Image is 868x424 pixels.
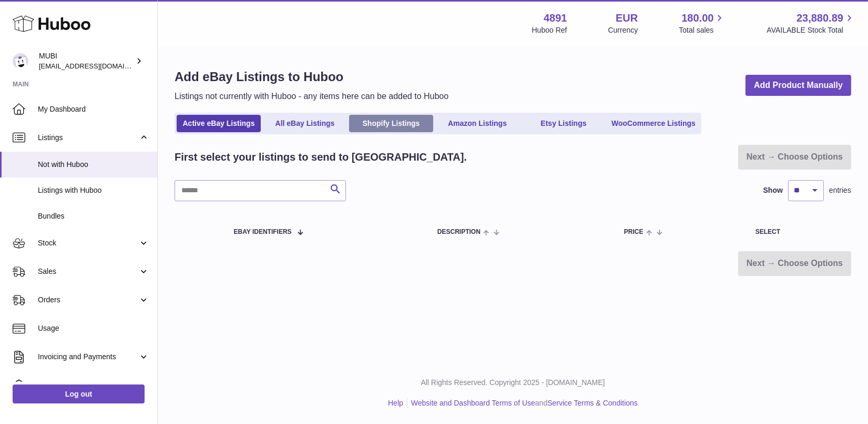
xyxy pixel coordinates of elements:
[437,229,481,235] span: Description
[608,25,638,35] div: Currency
[411,399,535,407] a: Website and Dashboard Terms of Use
[38,104,149,114] span: My Dashboard
[829,185,851,195] span: entries
[608,115,699,132] a: WooCommerce Listings
[679,11,726,35] a: 180.00 Total sales
[763,185,783,195] label: Show
[38,185,149,195] span: Listings with Huboo
[234,229,292,235] span: eBay Identifiers
[755,229,841,235] div: Select
[175,150,467,164] h2: First select your listings to send to [GEOGRAPHIC_DATA].
[38,160,149,170] span: Not with Huboo
[746,75,851,96] a: Add Product Manually
[38,211,149,221] span: Bundles
[175,68,448,85] h1: Add eBay Listings to Huboo
[679,25,726,35] span: Total sales
[175,91,448,102] p: Listings not currently with Huboo - any items here can be added to Huboo
[624,229,644,235] span: Price
[681,11,713,25] span: 180.00
[532,25,567,35] div: Huboo Ref
[388,399,403,407] a: Help
[38,352,138,362] span: Invoicing and Payments
[177,115,261,132] a: Active eBay Listings
[38,323,149,333] span: Usage
[13,53,28,69] img: shop@mubi.com
[616,11,638,25] strong: EUR
[38,267,138,277] span: Sales
[39,51,134,71] div: MUBI
[796,11,843,25] span: 23,880.89
[435,115,519,132] a: Amazon Listings
[767,11,855,35] a: 23,880.89 AVAILABLE Stock Total
[38,238,138,248] span: Stock
[166,378,860,388] p: All Rights Reserved. Copyright 2025 - [DOMAIN_NAME]
[544,11,567,25] strong: 4891
[407,398,638,408] li: and
[349,115,433,132] a: Shopify Listings
[13,384,145,403] a: Log out
[39,62,155,70] span: [EMAIL_ADDRESS][DOMAIN_NAME]
[263,115,347,132] a: All eBay Listings
[38,133,138,143] span: Listings
[767,25,855,35] span: AVAILABLE Stock Total
[38,295,138,305] span: Orders
[547,399,638,407] a: Service Terms & Conditions
[38,380,149,390] span: Cases
[522,115,606,132] a: Etsy Listings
